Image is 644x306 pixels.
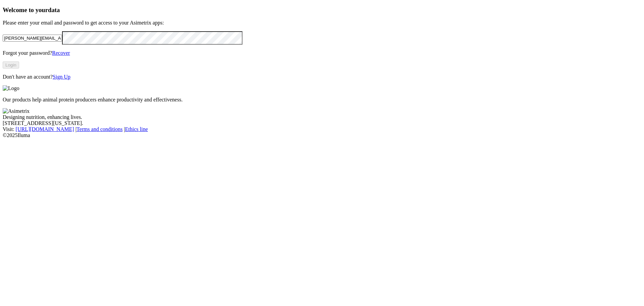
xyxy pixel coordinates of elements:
[48,6,60,13] span: data
[3,108,30,114] img: Asimetrix
[3,114,641,120] div: Designing nutrition, enhancing lives.
[3,126,641,132] div: Visit : | |
[3,35,62,42] input: Your email
[3,61,19,69] button: Login
[3,120,641,126] div: [STREET_ADDRESS][US_STATE].
[53,74,70,80] a: Sign Up
[3,6,641,14] h3: Welcome to your
[3,85,19,91] img: Logo
[3,97,641,103] p: Our products help animal protein producers enhance productivity and effectiveness.
[3,132,641,138] div: © 2025 Iluma
[76,126,123,132] a: Terms and conditions
[3,74,641,80] p: Don't have an account?
[52,50,70,56] a: Recover
[3,20,641,26] p: Please enter your email and password to get access to your Asimetrix apps:
[3,50,641,56] p: Forgot your password?
[16,126,74,132] a: [URL][DOMAIN_NAME]
[125,126,148,132] a: Ethics line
